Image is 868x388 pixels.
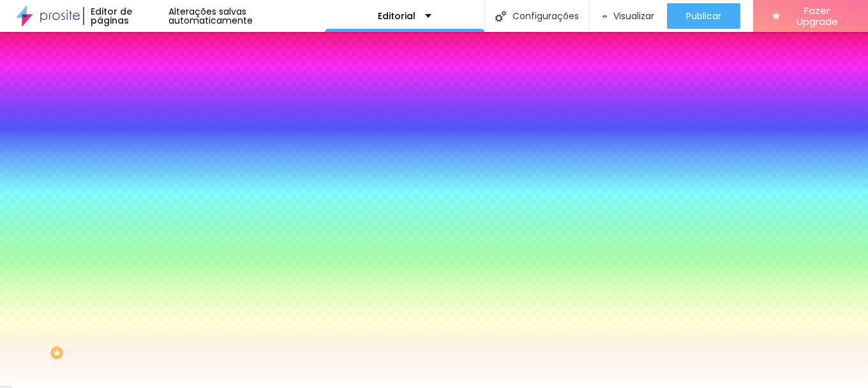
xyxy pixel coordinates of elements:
button: Publicar [667,3,740,29]
div: Alterações salvas automaticamente [168,7,325,25]
img: view-1.svg [602,11,606,22]
span: Publicar [686,11,721,21]
p: Editorial [378,12,415,20]
span: Visualizar [613,11,654,21]
span: Fazer Upgrade [785,5,849,27]
button: Visualizar [590,3,666,29]
div: Editor de páginas [83,7,169,25]
img: Icone [495,11,506,22]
